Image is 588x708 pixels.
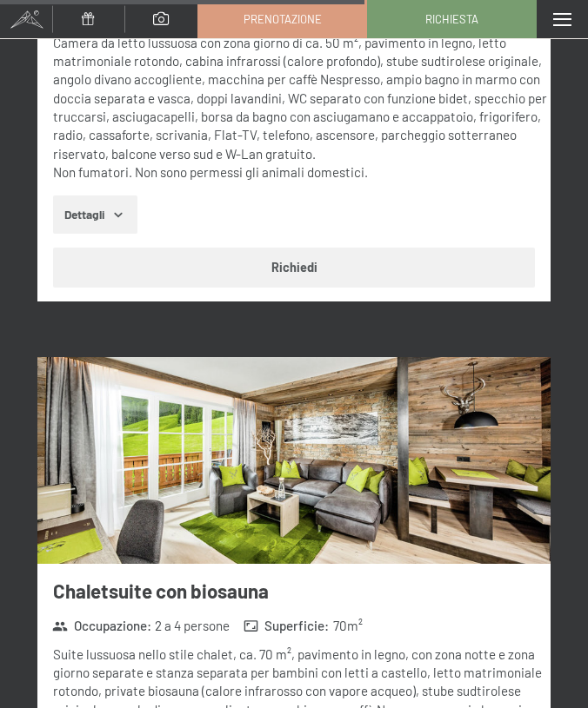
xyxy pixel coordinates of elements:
span: Richiesta [425,11,478,27]
div: Camera da letto lussuosa con zona giorno di ca. 50 m², pavimento in legno, letto matrimoniale rot... [53,34,551,182]
img: mss_renderimg.php [37,357,551,565]
strong: Superficie : [244,617,330,635]
button: Dettagli [53,195,137,234]
a: Richiesta [368,1,536,37]
h3: Chaletsuite con biosauna [53,578,551,605]
span: 70 m² [333,617,363,635]
span: 2 a 4 persone [155,617,230,635]
button: Richiedi [53,248,536,288]
a: Prenotazione [198,1,366,37]
strong: Occupazione : [52,617,151,635]
span: Prenotazione [244,11,322,27]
